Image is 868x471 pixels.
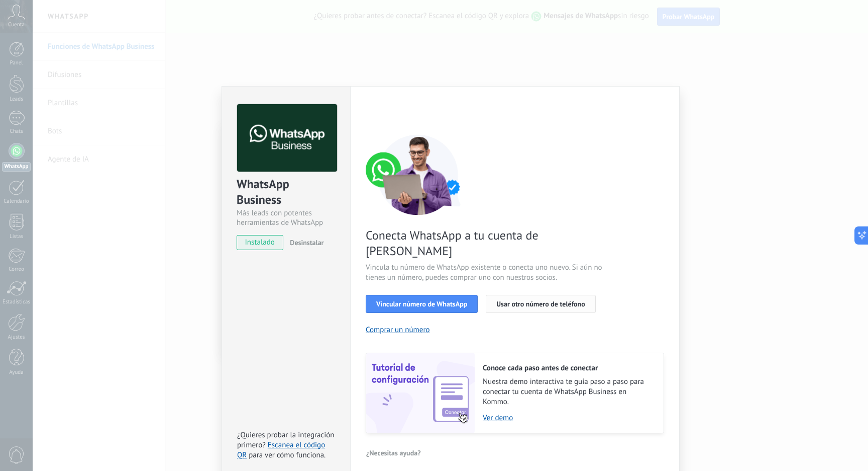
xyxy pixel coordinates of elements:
span: ¿Quieres probar la integración primero? [237,430,335,450]
button: ¿Necesitas ayuda? [366,445,421,460]
span: Vincular número de WhatsApp [376,300,467,307]
img: logo_main.png [237,104,337,172]
span: para ver cómo funciona. [249,450,325,460]
span: ¿Necesitas ayuda? [366,449,421,456]
a: Escanea el código QR [237,440,325,460]
span: Vincula tu número de WhatsApp existente o conecta uno nuevo. Si aún no tienes un número, puedes c... [366,263,605,283]
h2: Conoce cada paso antes de conectar [483,363,654,373]
button: Usar otro número de teléfono [486,295,595,313]
div: WhatsApp Business [237,176,336,208]
img: connect number [366,134,471,215]
a: Ver demo [483,413,654,423]
span: Desinstalar [290,238,323,247]
div: Más leads con potentes herramientas de WhatsApp [237,208,336,227]
button: Vincular número de WhatsApp [366,295,478,313]
span: Conecta WhatsApp a tu cuenta de [PERSON_NAME] [366,227,605,259]
span: instalado [237,235,283,250]
span: Usar otro número de teléfono [496,300,585,307]
span: Nuestra demo interactiva te guía paso a paso para conectar tu cuenta de WhatsApp Business en Kommo. [483,377,654,407]
button: Desinstalar [286,235,323,250]
button: Comprar un número [366,325,430,335]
